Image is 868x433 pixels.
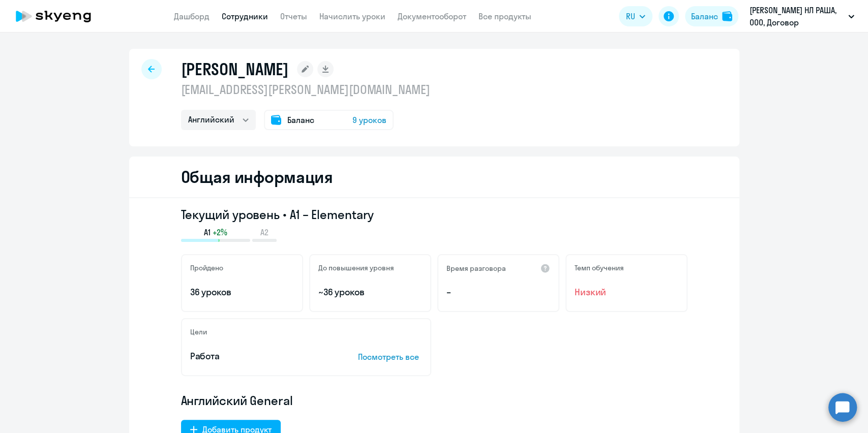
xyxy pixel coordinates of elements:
[750,4,844,28] p: [PERSON_NAME] НЛ РАША, ООО, Договор постоплата
[691,10,718,22] div: Баланс
[204,227,211,238] span: A1
[190,327,207,336] h5: Цели
[575,286,678,299] span: Низкий
[260,227,268,238] span: A2
[174,11,209,21] a: Дашборд
[318,263,394,272] h5: До повышения уровня
[213,227,227,238] span: +2%
[190,263,223,272] h5: Пройдено
[287,114,314,126] span: Баланс
[352,114,386,126] span: 9 уроков
[446,286,550,299] p: –
[181,206,687,223] h3: Текущий уровень • A1 – Elementary
[478,11,531,21] a: Все продукты
[280,11,307,21] a: Отчеты
[190,286,294,299] p: 36 уроков
[446,264,506,273] h5: Время разговора
[398,11,466,21] a: Документооборот
[685,6,738,26] button: Балансbalance
[181,81,430,98] p: [EMAIL_ADDRESS][PERSON_NAME][DOMAIN_NAME]
[181,392,293,409] span: Английский General
[190,350,326,363] p: Работа
[319,11,385,21] a: Начислить уроки
[181,59,289,79] h1: [PERSON_NAME]
[181,167,333,187] h2: Общая информация
[626,10,635,22] span: RU
[318,286,422,299] p: ~36 уроков
[358,351,422,363] p: Посмотреть все
[619,6,652,26] button: RU
[222,11,268,21] a: Сотрудники
[722,11,732,21] img: balance
[744,4,859,28] button: [PERSON_NAME] НЛ РАША, ООО, Договор постоплата
[575,263,624,272] h5: Темп обучения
